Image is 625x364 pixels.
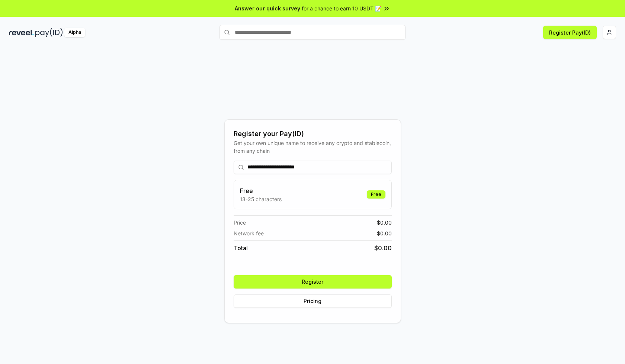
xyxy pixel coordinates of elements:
span: Answer our quick survey [235,4,300,12]
div: Alpha [64,28,85,37]
div: Free [367,190,385,199]
img: pay_id [35,28,63,37]
span: for a chance to earn 10 USDT 📝 [302,4,381,12]
span: $ 0.00 [374,244,392,252]
button: Register [234,275,392,289]
span: Total [234,244,248,252]
button: Register Pay(ID) [543,26,597,39]
button: Pricing [234,294,392,308]
span: $ 0.00 [377,219,392,226]
span: Price [234,219,246,226]
span: Network fee [234,229,264,237]
img: reveel_dark [9,28,34,37]
h3: Free [240,186,282,195]
p: 13-25 characters [240,195,282,203]
div: Register your Pay(ID) [234,129,392,139]
span: $ 0.00 [377,229,392,237]
div: Get your own unique name to receive any crypto and stablecoin, from any chain [234,139,392,155]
